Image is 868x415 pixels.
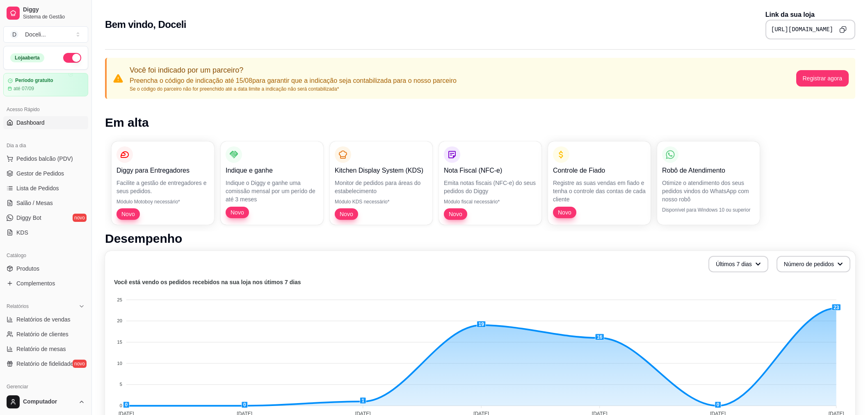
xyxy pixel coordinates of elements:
a: Complementos [3,277,88,290]
a: Relatório de clientes [3,328,88,341]
button: Kitchen Display System (KDS)Monitor de pedidos para áreas do estabelecimentoMódulo KDS necessário... [330,141,432,225]
p: Módulo Motoboy necessário* [116,198,209,205]
tspan: 20 [117,318,122,323]
p: Indique o Diggy e ganhe uma comissão mensal por um perído de até 3 meses [226,179,318,203]
span: Diggy [23,6,85,14]
span: Novo [445,210,466,218]
span: Novo [555,208,575,217]
tspan: 15 [117,340,122,344]
text: Você está vendo os pedidos recebidos na sua loja nos útimos 7 dias [114,279,301,285]
button: Nota Fiscal (NFC-e)Emita notas fiscais (NFC-e) do seus pedidos do DiggyMódulo fiscal necessário*Novo [439,141,541,225]
p: Emita notas fiscais (NFC-e) do seus pedidos do Diggy [444,179,537,195]
span: Produtos [16,265,39,273]
p: Monitor de pedidos para áreas do estabelecimento [335,179,427,195]
span: D [10,30,18,39]
a: Dashboard [3,116,88,129]
a: KDS [3,226,88,239]
button: Select a team [3,26,88,43]
article: Período gratuito [15,78,53,84]
span: Novo [336,210,356,218]
span: Novo [118,210,138,218]
p: Módulo fiscal necessário* [444,198,537,205]
div: Doceli ... [25,30,46,39]
button: Alterar Status [63,53,81,63]
span: Sistema de Gestão [23,14,85,20]
span: Relatório de mesas [16,345,66,353]
span: Novo [227,208,247,217]
span: Gestor de Pedidos [16,169,64,178]
a: Salão / Mesas [3,196,88,210]
span: Relatório de fidelidade [16,360,73,368]
p: Kitchen Display System (KDS) [335,166,427,176]
button: Últimos 7 dias [708,256,768,272]
span: Diggy Bot [16,214,41,222]
p: Diggy para Entregadores [116,166,209,176]
span: Relatório de clientes [16,330,69,338]
article: até 07/09 [14,85,34,92]
p: Facilite a gestão de entregadores e seus pedidos. [116,179,209,195]
div: Catálogo [3,249,88,262]
button: Pedidos balcão (PDV) [3,152,88,165]
a: DiggySistema de Gestão [3,3,88,23]
tspan: 10 [117,361,122,366]
p: Otimize o atendimento dos seus pedidos vindos do WhatsApp com nosso robô [662,179,755,203]
div: Dia a dia [3,139,88,152]
button: Copy to clipboard [836,23,850,36]
a: Produtos [3,262,88,275]
tspan: 5 [120,382,122,387]
a: Lista de Pedidos [3,182,88,195]
span: Complementos [16,279,55,287]
a: Diggy Botnovo [3,211,88,224]
button: Número de pedidos [777,256,850,272]
button: Registrar agora [796,70,849,87]
p: Nota Fiscal (NFC-e) [444,166,537,176]
p: Preencha o código de indicação até 15/08 para garantir que a indicação seja contabilizada para o ... [130,76,457,86]
div: Gerenciar [3,380,88,393]
h2: Bem vindo, Doceli [105,18,186,31]
span: Computador [23,398,75,406]
span: Relatórios [7,303,29,310]
h1: Em alta [105,115,855,130]
p: Registre as suas vendas em fiado e tenha o controle das contas de cada cliente [553,179,646,203]
span: Salão / Mesas [16,199,53,207]
button: Robô de AtendimentoOtimize o atendimento dos seus pedidos vindos do WhatsApp com nosso robôDispon... [657,141,760,225]
tspan: 25 [117,297,122,302]
a: Relatório de fidelidadenovo [3,357,88,370]
p: Se o código do parceiro não for preenchido até a data limite a indicação não será contabilizada* [130,86,457,92]
span: Lista de Pedidos [16,184,59,192]
p: Você foi indicado por um parceiro? [130,64,457,76]
pre: [URL][DOMAIN_NAME] [771,25,833,34]
p: Robô de Atendimento [662,166,755,176]
button: Computador [3,392,88,412]
tspan: 0 [120,403,122,408]
a: Período gratuitoaté 07/09 [3,73,88,96]
p: Módulo KDS necessário* [335,198,427,205]
a: Relatório de mesas [3,342,88,356]
p: Controle de Fiado [553,166,646,176]
button: Controle de FiadoRegistre as suas vendas em fiado e tenha o controle das contas de cada clienteNovo [548,141,651,225]
span: Pedidos balcão (PDV) [16,155,73,163]
h1: Desempenho [105,231,855,246]
p: Link da sua loja [765,10,855,20]
button: Indique e ganheIndique o Diggy e ganhe uma comissão mensal por um perído de até 3 mesesNovo [221,141,323,225]
a: Relatórios de vendas [3,313,88,326]
span: KDS [16,228,28,237]
p: Disponível para Windows 10 ou superior [662,207,755,213]
span: Dashboard [16,119,45,127]
a: Gestor de Pedidos [3,167,88,180]
div: Acesso Rápido [3,103,88,116]
div: Loja aberta [10,53,44,62]
span: Relatórios de vendas [16,315,71,324]
button: Diggy para EntregadoresFacilite a gestão de entregadores e seus pedidos.Módulo Motoboy necessário... [112,141,214,225]
p: Indique e ganhe [226,166,318,176]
